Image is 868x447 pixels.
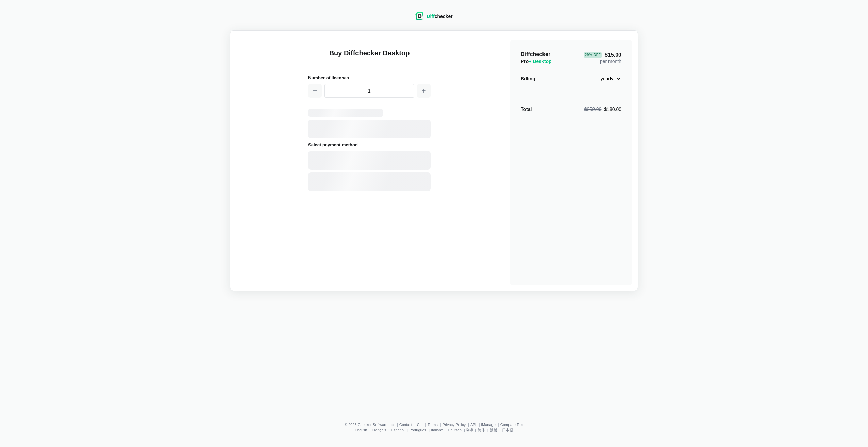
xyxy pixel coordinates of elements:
a: iManage [481,423,496,427]
a: 日本語 [502,428,513,432]
a: Compare Text [500,423,523,427]
a: Contact [399,423,412,427]
a: Italiano [431,428,443,432]
a: 简体 [478,428,485,432]
span: Diff [427,14,434,19]
span: + Desktop [529,59,551,64]
span: Pro [521,59,552,64]
a: Diffchecker logoDiffchecker [415,16,452,21]
img: Diffchecker logo [415,12,424,20]
a: Español [391,428,404,432]
li: © 2025 Checker Software Inc. [345,423,399,427]
a: Deutsch [448,428,462,432]
a: Français [372,428,386,432]
a: Privacy Policy [443,423,466,427]
span: $252.00 [584,106,602,112]
a: हिन्दी [466,428,473,432]
div: $180.00 [584,106,621,113]
div: Billing [521,75,535,82]
span: Diffchecker [521,51,550,57]
a: Terms [428,423,438,427]
h1: Buy Diffchecker Desktop [308,48,431,66]
div: checker [427,13,452,20]
a: CLI [417,423,423,427]
input: 1 [324,84,414,98]
a: API [470,423,477,427]
h2: Select payment method [308,141,431,148]
div: 29 % Off [584,52,602,58]
a: Português [409,428,426,432]
h2: Number of licenses [308,74,431,81]
div: per month [584,51,621,65]
strong: Total [521,106,532,112]
span: $15.00 [584,52,621,58]
a: English [355,428,367,432]
a: 繁體 [490,428,497,432]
